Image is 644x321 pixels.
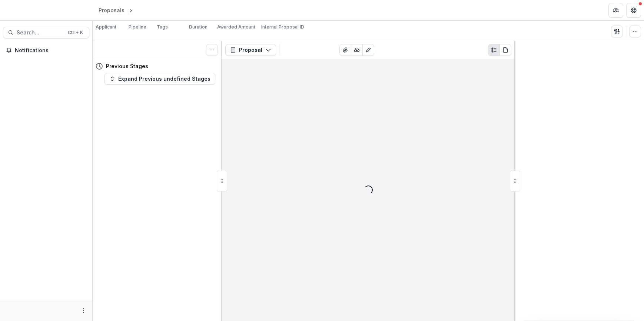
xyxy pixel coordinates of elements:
button: Expand Previous undefined Stages [104,73,215,85]
div: Ctrl + K [66,29,84,37]
h4: Previous Stages [106,62,148,70]
button: View Attached Files [339,44,351,56]
button: Search... [3,27,89,39]
button: Get Help [626,3,641,18]
span: Notifications [15,47,86,54]
button: More [79,306,88,315]
a: Proposals [96,5,127,16]
button: Notifications [3,44,89,56]
p: Internal Proposal ID [261,24,304,30]
p: Tags [157,24,168,30]
p: Duration [189,24,208,30]
p: Awarded Amount [217,24,255,30]
div: Proposals [99,6,125,14]
span: Search... [17,30,63,36]
button: Plaintext view [488,44,500,56]
p: Pipeline [129,24,146,30]
button: Proposal [225,44,276,56]
button: Partners [608,3,623,18]
nav: breadcrumb [96,5,166,16]
button: Edit as form [362,44,374,56]
button: Toggle View Cancelled Tasks [206,44,218,56]
button: PDF view [499,44,511,56]
p: Applicant [96,24,116,30]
